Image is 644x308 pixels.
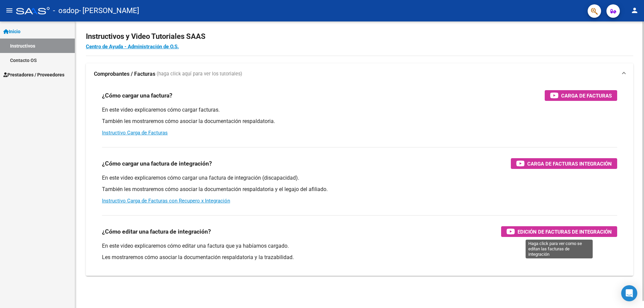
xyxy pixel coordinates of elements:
p: También les mostraremos cómo asociar la documentación respaldatoria y el legajo del afiliado. [102,186,617,193]
a: Instructivo Carga de Facturas [102,130,168,136]
div: Comprobantes / Facturas (haga click aquí para ver los tutoriales) [86,85,633,276]
button: Carga de Facturas Integración [511,158,617,169]
span: Inicio [3,28,20,35]
mat-expansion-panel-header: Comprobantes / Facturas (haga click aquí para ver los tutoriales) [86,63,633,85]
button: Carga de Facturas [545,90,617,101]
div: Open Intercom Messenger [621,285,637,301]
p: Les mostraremos cómo asociar la documentación respaldatoria y la trazabilidad. [102,254,617,261]
span: (haga click aquí para ver los tutoriales) [157,70,242,78]
p: En este video explicaremos cómo cargar facturas. [102,106,617,114]
a: Centro de Ayuda - Administración de O.S. [86,44,179,50]
span: Carga de Facturas [561,91,612,100]
span: - [PERSON_NAME] [79,3,139,18]
h3: ¿Cómo editar una factura de integración? [102,227,211,236]
span: Carga de Facturas Integración [527,160,612,168]
mat-icon: menu [5,6,13,14]
span: Prestadores / Proveedores [3,71,64,78]
p: También les mostraremos cómo asociar la documentación respaldatoria. [102,118,617,125]
p: En este video explicaremos cómo cargar una factura de integración (discapacidad). [102,174,617,182]
strong: Comprobantes / Facturas [94,70,155,78]
a: Instructivo Carga de Facturas con Recupero x Integración [102,198,230,204]
span: Edición de Facturas de integración [518,228,612,236]
span: - osdop [53,3,79,18]
p: En este video explicaremos cómo editar una factura que ya habíamos cargado. [102,242,617,250]
h2: Instructivos y Video Tutoriales SAAS [86,30,633,43]
mat-icon: person [631,6,639,14]
h3: ¿Cómo cargar una factura de integración? [102,159,212,168]
button: Edición de Facturas de integración [501,226,617,237]
h3: ¿Cómo cargar una factura? [102,91,172,100]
